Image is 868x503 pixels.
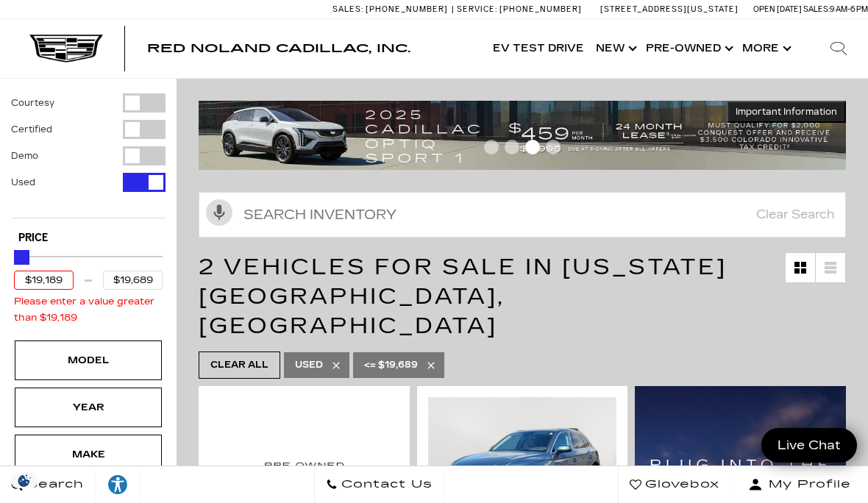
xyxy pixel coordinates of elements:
svg: Click to toggle on voice search [206,199,232,226]
input: Minimum [14,271,74,290]
span: Clear All [210,356,268,374]
span: Service: [457,4,497,14]
span: Red Noland Cadillac, Inc. [147,41,410,55]
span: Glovebox [641,474,719,495]
span: My Profile [763,474,851,495]
a: Service: [PHONE_NUMBER] [452,5,586,13]
span: [PHONE_NUMBER] [366,4,448,14]
span: Important Information [736,106,837,118]
div: ModelModel [15,340,162,380]
button: Open user profile menu [731,466,868,503]
span: Search [23,474,84,495]
div: Search [809,19,868,78]
img: 2508-August-FOM-OPTIQ-Lease9 [199,101,846,170]
div: Filter by Vehicle Type [11,93,166,218]
div: Price [14,245,163,326]
a: [STREET_ADDRESS][US_STATE] [600,4,739,14]
span: Contact Us [338,474,433,495]
img: Opt-Out Icon [7,473,41,488]
div: Make [51,446,125,463]
span: Go to slide 4 [546,140,561,154]
a: Glovebox [618,466,731,503]
a: Live Chat [761,428,857,463]
a: Sales: [PHONE_NUMBER] [332,5,452,13]
span: Go to slide 3 [525,140,540,154]
span: <= $19,689 [364,356,418,374]
input: Search Inventory [199,192,846,238]
span: Go to slide 1 [484,140,499,154]
span: Used [295,356,323,374]
div: YearYear [15,388,162,427]
label: Demo [11,149,38,163]
label: Used [11,175,35,190]
p: Please enter a value greater than $19,189 [14,293,163,326]
a: Explore your accessibility options [96,466,140,503]
input: Maximum [103,271,163,290]
a: Red Noland Cadillac, Inc. [147,43,410,54]
label: Certified [11,122,52,137]
div: Maximum Price [15,250,29,265]
label: Courtesy [11,96,54,110]
span: Go to slide 2 [505,140,519,154]
span: Sales: [332,4,363,14]
section: Click to Open Cookie Consent Modal [7,473,41,488]
h5: Price [18,232,158,245]
span: 9 AM-6 PM [830,4,868,14]
a: Pre-Owned [640,19,736,78]
a: Contact Us [314,466,444,503]
span: 2 Vehicles for Sale in [US_STATE][GEOGRAPHIC_DATA], [GEOGRAPHIC_DATA] [199,254,727,339]
a: Grid View [786,253,815,282]
span: Sales: [803,4,830,14]
div: MakeMake [15,435,162,474]
span: [PHONE_NUMBER] [499,4,582,14]
div: Explore your accessibility options [96,474,140,496]
a: EV Test Drive [487,19,590,78]
div: Model [51,352,125,368]
a: New [590,19,640,78]
span: Open [DATE] [753,4,802,14]
div: Year [51,399,125,415]
img: Cadillac Dark Logo with Cadillac White Text [29,35,103,63]
button: More [736,19,794,78]
span: Live Chat [770,437,848,454]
